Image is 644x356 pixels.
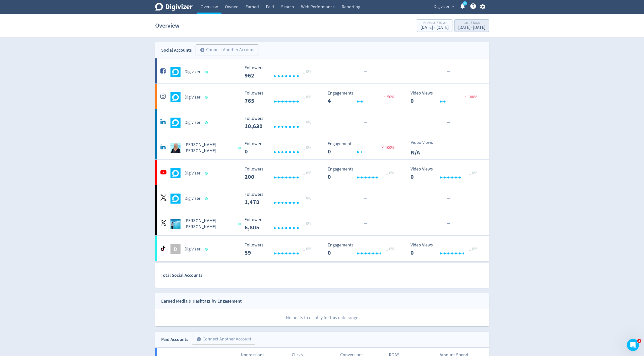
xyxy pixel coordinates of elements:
[463,95,468,98] img: negative-performance.svg
[382,95,387,98] img: negative-performance.svg
[283,272,284,278] span: ·
[155,210,489,235] a: Emma Lo Russo undefined[PERSON_NAME] [PERSON_NAME] Followers --- _ 0% Followers 6,805 ······
[454,19,489,32] button: Last 7 Days[DATE]- [DATE]
[386,246,394,251] span: _ 0%
[458,25,485,30] div: [DATE] - [DATE]
[170,118,181,128] img: Digivizer undefined
[450,272,451,278] span: ·
[205,248,209,251] span: Data last synced: 3 Sep 2025, 1:01pm (AEST)
[303,120,311,125] span: _ 0%
[364,221,365,227] span: ·
[185,170,200,176] h5: Digivizer
[161,272,241,279] div: Total Social Accounts
[449,221,450,227] span: ·
[200,47,205,52] span: add_circle
[170,244,181,254] div: D
[417,19,452,32] button: Previous 7 Days[DATE] - [DATE]
[155,18,180,34] h1: Overview
[242,116,317,129] svg: Followers ---
[447,221,448,227] span: ·
[421,21,449,25] div: Previous 7 Days
[449,69,450,75] span: ·
[408,243,483,256] svg: Video Views 0
[637,339,641,343] span: 3
[155,109,489,134] a: Digivizer undefinedDigivizer Followers --- _ 0% Followers 10,630 ······
[303,95,311,100] span: _ 0%
[365,272,366,278] span: ·
[192,334,255,345] button: Connect Another Account
[364,195,365,202] span: ·
[421,25,449,30] div: [DATE] - [DATE]
[170,219,181,229] img: Emma Lo Russo undefined
[365,195,366,202] span: ·
[365,69,366,75] span: ·
[242,167,317,180] svg: Followers ---
[386,170,394,175] span: _ 0%
[238,223,242,225] span: Data last synced: 3 Sep 2025, 1:02am (AEST)
[448,195,449,202] span: ·
[447,119,448,126] span: ·
[458,21,485,25] div: Last 7 Days
[155,160,489,185] a: Digivizer undefinedDigivizer Followers --- _ 0% Followers 200 Engagements 0 Engagements 0 _ 0% Vi...
[196,44,259,55] button: Connect Another Account
[380,145,394,150] span: 100%
[382,95,394,100] span: 50%
[432,3,455,11] button: Digivizer
[155,58,489,83] a: Digivizer undefinedDigivizer Followers --- _ 0% Followers 962 ······
[155,185,489,210] a: Digivizer undefinedDigivizer Followers --- _ 0% Followers 1,478 ······
[205,172,209,175] span: Data last synced: 3 Sep 2025, 8:02am (AEST)
[242,243,317,256] svg: Followers ---
[170,67,181,77] img: Digivizer undefined
[170,194,181,204] img: Digivizer undefined
[448,119,449,126] span: ·
[411,139,440,146] p: Video Views
[185,246,200,252] h5: Digivizer
[155,134,489,159] a: Emma Lo Russo undefined[PERSON_NAME] [PERSON_NAME] Followers --- _ 0% Followers 0 Engagements 0 E...
[242,192,317,205] svg: Followers ---
[303,145,311,150] span: _ 0%
[185,142,233,154] h5: [PERSON_NAME] [PERSON_NAME]
[170,143,181,153] img: Emma Lo Russo undefined
[325,141,400,155] svg: Engagements 0
[408,91,483,104] svg: Video Views 0
[205,121,209,124] span: Data last synced: 3 Sep 2025, 11:02am (AEST)
[185,69,200,75] h5: Digivizer
[366,195,367,202] span: ·
[448,272,449,278] span: ·
[325,243,400,256] svg: Engagements 0
[366,119,367,126] span: ·
[185,196,200,202] h5: Digivizer
[434,3,449,11] span: Digivizer
[242,217,317,231] svg: Followers ---
[411,148,440,157] p: N/A
[366,272,367,278] span: ·
[281,272,282,278] span: ·
[161,47,192,54] div: Social Accounts
[364,69,365,75] span: ·
[155,236,489,261] a: DDigivizer Followers --- _ 0% Followers 59 Engagements 0 Engagements 0 _ 0% Video Views 0 Video V...
[205,197,209,200] span: Data last synced: 3 Sep 2025, 9:02am (AEST)
[463,1,467,6] a: 5
[365,221,366,227] span: ·
[325,91,400,104] svg: Engagements 4
[464,2,465,5] text: 5
[448,69,449,75] span: ·
[185,218,233,230] h5: [PERSON_NAME] [PERSON_NAME]
[155,84,489,109] a: Digivizer undefinedDigivizer Followers --- _ 0% Followers 765 Engagements 4 Engagements 4 50% Vid...
[185,94,200,100] h5: Digivizer
[451,5,455,9] span: expand_more
[325,167,400,180] svg: Engagements 0
[469,246,477,251] span: _ 0%
[447,69,448,75] span: ·
[448,221,449,227] span: ·
[366,221,367,227] span: ·
[303,196,311,201] span: _ 0%
[242,65,317,79] svg: Followers ---
[205,96,209,99] span: Data last synced: 3 Sep 2025, 2:02pm (AEST)
[367,272,368,278] span: ·
[380,145,385,149] img: negative-performance.svg
[155,309,489,326] p: No posts to display for this date range
[196,337,201,342] span: add_circle
[449,195,450,202] span: ·
[242,91,317,104] svg: Followers ---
